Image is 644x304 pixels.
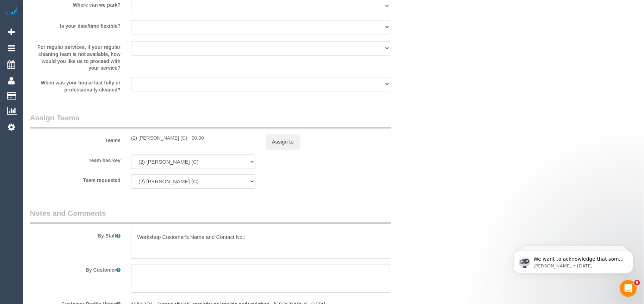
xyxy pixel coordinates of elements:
[30,208,391,224] legend: Notes and Comments
[25,155,126,164] label: Team has key
[4,7,18,17] img: Automaid Logo
[31,20,121,117] span: We want to acknowledge that some users may be experiencing lag or slower performance in our softw...
[31,27,122,33] p: Message from Ellie, sent 2w ago
[25,77,126,94] label: When was your house last fully or professionally cleaned?
[620,280,637,297] iframe: Intercom live chat
[25,20,126,30] label: Is your date/time flexible?
[131,135,255,142] div: 0 hours x $0.00/hour
[634,280,640,286] span: 9
[266,135,300,150] button: Assign to
[25,135,126,144] label: Teams
[25,175,126,184] label: Team requested
[25,230,126,240] label: By Staff
[30,113,391,129] legend: Assign Teams
[503,236,644,285] iframe: Intercom notifications message
[25,264,126,274] label: By Customer
[25,41,126,72] label: For regular services, if your regular cleaning team is not available, how would you like us to pr...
